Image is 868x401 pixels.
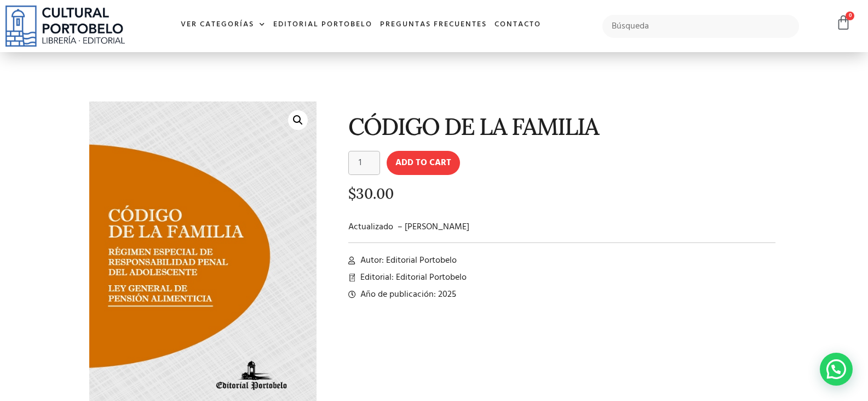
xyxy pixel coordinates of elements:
[358,254,457,267] span: Autor: Editorial Portobelo
[269,13,376,37] a: Editorial Portobelo
[387,151,460,175] button: Add to cart
[348,151,380,175] input: Product quantity
[348,221,776,234] p: Actualizado – [PERSON_NAME]
[358,271,467,284] span: Editorial: Editorial Portobelo
[376,13,491,37] a: Preguntas frecuentes
[602,15,799,38] input: Búsqueda
[288,110,308,130] a: 🔍
[348,114,776,139] h1: CÓDIGO DE LA FAMILIA
[836,15,851,31] a: 0
[348,184,356,202] span: $
[491,13,545,37] a: Contacto
[358,288,456,301] span: Año de publicación: 2025
[348,184,394,202] bdi: 30.00
[177,13,269,37] a: Ver Categorías
[846,12,854,20] span: 0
